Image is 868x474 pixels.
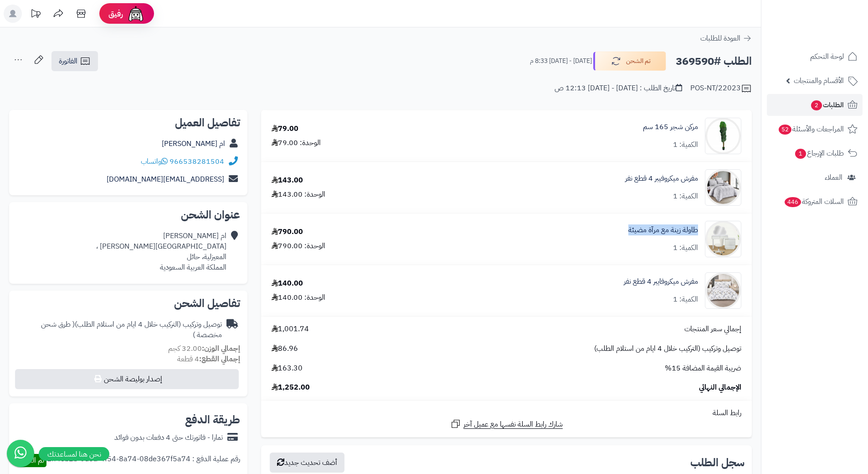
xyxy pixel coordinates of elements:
a: مفرش ميكروفايبر 4 قطع نفر [624,276,698,287]
a: [EMAIL_ADDRESS][DOMAIN_NAME] [107,174,224,185]
img: 1745504823-1-90x90.jpg [705,221,741,257]
span: العملاء [825,171,842,184]
a: العملاء [767,167,863,188]
span: 1,252.00 [272,382,310,393]
div: تاريخ الطلب : [DATE] - [DATE] 12:13 ص [555,83,682,94]
h2: طريقة الدفع [185,414,240,425]
small: [DATE] - [DATE] 8:33 م [530,57,592,66]
div: الكمية: 1 [673,243,698,253]
span: إجمالي سعر المنتجات [684,324,741,334]
span: السلات المتروكة [784,195,844,208]
div: 140.00 [272,278,303,289]
div: الوحدة: 79.00 [272,138,321,148]
span: لوحة التحكم [810,50,844,63]
span: توصيل وتركيب (التركيب خلال 4 ايام من استلام الطلب) [594,344,741,354]
span: 446 [785,197,801,207]
h3: سجل الطلب [690,457,745,468]
span: العودة للطلبات [700,33,740,44]
span: 52 [779,125,791,135]
div: الوحدة: 140.00 [272,292,325,303]
button: إصدار بوليصة الشحن [15,369,239,389]
button: أضف تحديث جديد [270,453,344,473]
div: POS-NT/22023 [690,83,752,94]
div: تمارا - فاتورتك حتى 4 دفعات بدون فوائد [114,432,223,443]
strong: إجمالي القطع: [199,354,240,365]
div: توصيل وتركيب (التركيب خلال 4 ايام من استلام الطلب) [16,319,222,340]
h2: تفاصيل الشحن [16,298,240,309]
a: ام [PERSON_NAME] [162,138,225,149]
span: 1,001.74 [272,324,309,334]
a: تحديثات المنصة [24,5,47,25]
a: المراجعات والأسئلة52 [767,118,863,140]
span: شارك رابط السلة نفسها مع عميل آخر [463,419,563,430]
a: الفاتورة [51,51,98,71]
img: 1754375734-1-90x90.jpg [705,272,741,309]
div: رقم عملية الدفع : 1ff4eb2b-0d6a-4f54-8a74-08de367f5a74 [47,454,240,467]
h2: عنوان الشحن [16,209,240,220]
span: ( طرق شحن مخصصة ) [41,319,222,340]
span: المراجعات والأسئلة [778,123,844,135]
span: 86.96 [272,344,298,354]
div: الكمية: 1 [673,294,698,305]
div: الكمية: 1 [673,191,698,202]
a: مفرش ميكروفيبر 4 قطع نفر [625,173,698,184]
span: طلبات الإرجاع [794,147,844,160]
a: مركن شجر 165 سم [643,122,698,132]
button: تم الشحن [593,52,666,71]
div: الكمية: 1 [673,140,698,150]
div: رابط السلة [265,408,748,418]
span: 2 [811,100,822,110]
span: الفاتورة [59,56,77,67]
span: الإجمالي النهائي [699,382,741,393]
a: السلات المتروكة446 [767,191,863,213]
span: ضريبة القيمة المضافة 15% [665,363,741,374]
h2: تفاصيل العميل [16,117,240,128]
a: طاولة زينة مع مرآة مضيئة [628,225,698,235]
a: الطلبات2 [767,94,863,116]
a: واتساب [141,156,168,167]
img: logo-2.png [806,25,859,44]
div: 79.00 [272,124,298,134]
a: شارك رابط السلة نفسها مع عميل آخر [450,418,563,430]
div: الوحدة: 790.00 [272,241,325,251]
img: ai-face.png [127,5,145,23]
a: طلبات الإرجاع1 [767,142,863,164]
div: الوحدة: 143.00 [272,189,325,200]
div: ام [PERSON_NAME] [GEOGRAPHIC_DATA][PERSON_NAME] ، المعيزلية، حائل المملكة العربية السعودية [96,231,226,272]
small: 32.00 كجم [168,343,240,354]
span: 163.30 [272,363,303,374]
div: 143.00 [272,175,303,186]
small: 4 قطعة [177,354,240,365]
img: 1729515364-110201010714110201010714-90x90.jpg [705,169,741,206]
strong: إجمالي الوزن: [202,343,240,354]
span: الطلبات [810,99,844,111]
span: رفيق [108,8,123,19]
span: الأقسام والمنتجات [794,74,844,87]
a: لوحة التحكم [767,46,863,68]
h2: الطلب #369590 [676,52,752,71]
a: 966538281504 [169,156,224,167]
a: العودة للطلبات [700,33,752,44]
span: 1 [795,149,806,159]
img: 1695627312-5234523453-90x90.jpg [705,118,741,154]
div: 790.00 [272,227,303,237]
